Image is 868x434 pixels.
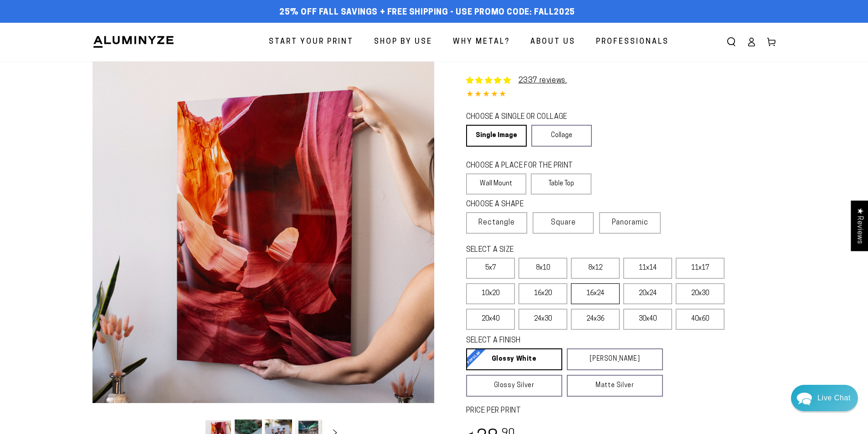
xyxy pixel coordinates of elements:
label: 24x36 [571,309,620,330]
legend: CHOOSE A SHAPE [466,199,585,210]
a: Glossy White [466,348,562,370]
span: About Us [530,36,575,49]
span: Start Your Print [269,36,354,49]
label: PRICE PER PRINT [466,406,776,416]
a: Glossy Silver [466,375,562,397]
a: 2337 reviews. [519,77,567,84]
label: 8x12 [571,258,620,279]
label: 5x7 [466,258,515,279]
label: 20x30 [676,283,724,304]
legend: SELECT A SIZE [466,245,648,255]
div: Contact Us Directly [817,385,851,411]
legend: CHOOSE A PLACE FOR THE PRINT [466,161,583,171]
label: Table Top [531,174,591,194]
label: 16x20 [519,283,567,304]
label: 40x60 [676,309,724,330]
label: 24x30 [519,309,567,330]
span: Shop By Use [374,36,432,49]
span: Panoramic [612,219,648,226]
summary: Search our site [721,32,741,52]
a: Start Your Print [262,30,360,54]
label: 11x14 [623,258,672,279]
a: Professionals [589,30,676,54]
span: Professionals [596,36,669,49]
label: 16x24 [571,283,620,304]
span: Why Metal? [453,36,510,49]
a: Matte Silver [567,375,663,397]
span: 25% off FALL Savings + Free Shipping - Use Promo Code: FALL2025 [279,8,575,18]
legend: CHOOSE A SINGLE OR COLLAGE [466,112,584,123]
a: Single Image [466,125,527,147]
label: 30x40 [623,309,672,330]
img: Aluminyze [92,35,175,49]
a: Shop By Use [367,30,439,54]
label: Wall Mount [466,174,527,194]
span: Square [551,217,576,228]
a: About Us [524,30,582,54]
a: Collage [531,125,592,147]
label: 8x10 [519,258,567,279]
div: Chat widget toggle [791,385,858,411]
div: Click to open Judge.me floating reviews tab [851,200,868,251]
label: 20x40 [466,309,515,330]
div: 4.85 out of 5.0 stars [466,88,776,102]
label: 11x17 [676,258,724,279]
a: Why Metal? [446,30,517,54]
label: 20x24 [623,283,672,304]
label: 10x20 [466,283,515,304]
legend: SELECT A FINISH [466,336,641,346]
span: Rectangle [478,217,515,228]
a: [PERSON_NAME] [567,348,663,370]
